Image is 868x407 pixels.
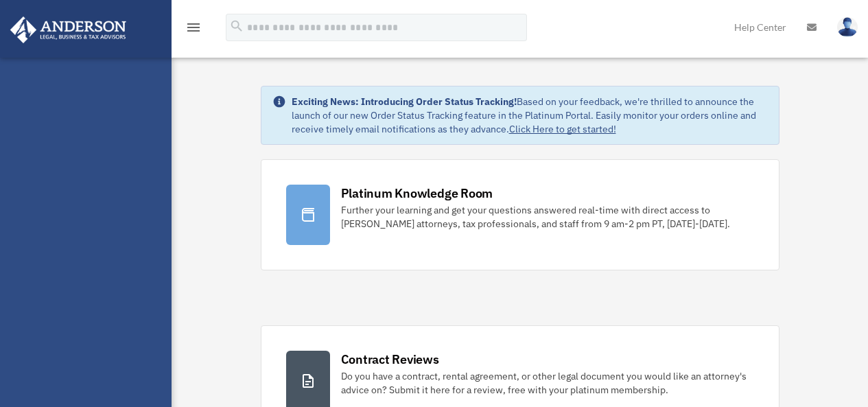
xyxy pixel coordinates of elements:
strong: Exciting News: Introducing Order Status Tracking! [292,95,517,108]
a: menu [185,24,202,36]
div: Further your learning and get your questions answered real-time with direct access to [PERSON_NAM... [341,203,754,231]
img: User Pic [837,17,858,37]
img: Anderson Advisors Platinum Portal [6,16,130,43]
div: Contract Reviews [341,351,439,368]
i: search [229,19,244,34]
div: Platinum Knowledge Room [341,185,493,202]
a: Click Here to get started! [509,123,616,135]
div: Do you have a contract, rental agreement, or other legal document you would like an attorney's ad... [341,369,754,397]
i: menu [185,19,202,36]
a: Platinum Knowledge Room Further your learning and get your questions answered real-time with dire... [261,159,779,270]
div: Based on your feedback, we're thrilled to announce the launch of our new Order Status Tracking fe... [292,95,768,136]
